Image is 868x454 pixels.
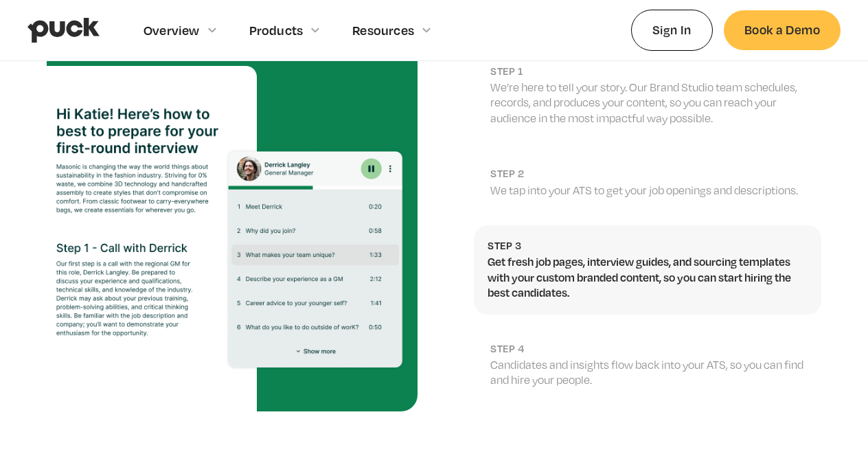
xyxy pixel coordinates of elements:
h2: step 2 [490,167,808,180]
h2: step 4 [490,342,808,355]
div: Resources [352,23,414,38]
div: Overview [144,23,200,38]
a: Sign In [631,10,713,50]
p: Candidates and insights flow back into your ATS, so you can find and hire your people. [490,357,808,388]
a: Book a Demo [724,10,841,49]
h2: Step 1 [490,65,808,78]
div: Products [249,23,304,38]
p: Get fresh job pages, interview guides, and sourcing templates with your custom branded content, s... [488,254,808,300]
p: We’re here to tell your story. Our Brand Studio team schedules, records, and produces your conten... [490,80,808,126]
p: We tap into your ATS to get your job openings and descriptions. [490,183,808,198]
h2: step 3 [488,239,808,252]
